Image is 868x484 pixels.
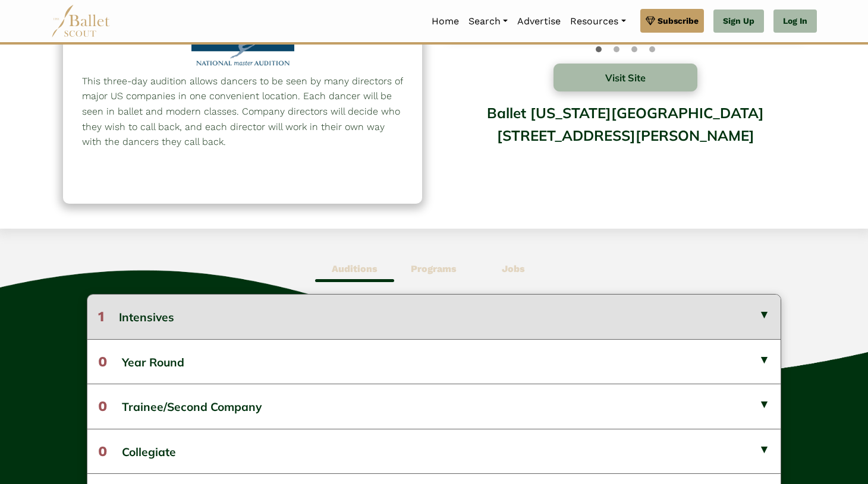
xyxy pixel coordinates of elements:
[713,10,764,33] a: Sign Up
[464,9,512,34] a: Search
[98,308,104,325] span: 1
[87,384,781,428] button: 0Trainee/Second Company
[87,429,781,473] button: 0Collegiate
[773,10,817,33] a: Log In
[332,263,378,274] b: Auditions
[631,40,637,58] button: Slide 2
[87,339,781,384] button: 0Year Round
[411,263,457,274] b: Programs
[646,14,655,27] img: gem.svg
[512,9,565,34] a: Advertise
[98,353,107,370] span: 0
[658,14,699,27] span: Subscribe
[82,74,403,150] p: This three-day audition allows dancers to be seen by many directors of major US companies in one ...
[427,9,464,34] a: Home
[502,263,525,274] b: Jobs
[553,64,697,91] button: Visit Site
[614,40,619,58] button: Slide 1
[446,96,805,191] div: Ballet [US_STATE][GEOGRAPHIC_DATA][STREET_ADDRESS][PERSON_NAME]
[98,398,107,415] span: 0
[87,295,781,339] button: 1Intensives
[640,9,704,33] a: Subscribe
[98,443,107,460] span: 0
[596,40,602,58] button: Slide 0
[565,9,630,34] a: Resources
[649,40,655,58] button: Slide 3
